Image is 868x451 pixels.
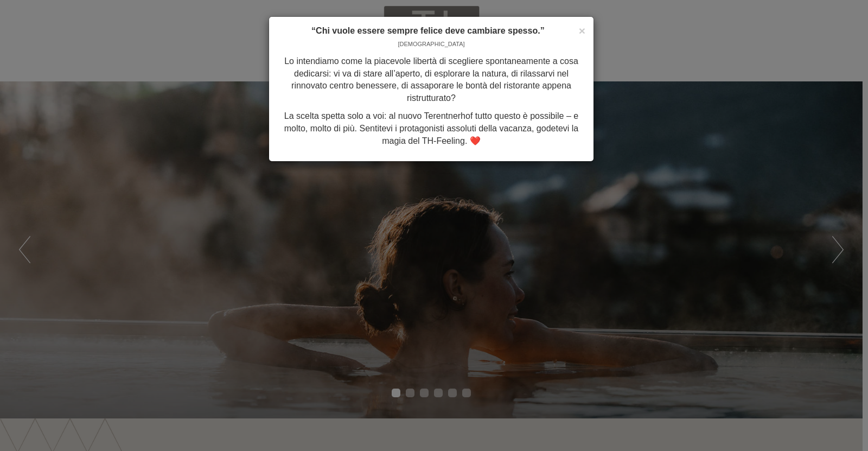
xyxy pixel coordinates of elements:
[579,24,585,37] span: ×
[311,26,545,35] strong: “Chi vuole essere sempre felice deve cambiare spesso.”
[277,110,585,148] p: La scelta spetta solo a voi: al nuovo Terentnerhof tutto questo è possibile – e molto, molto di p...
[398,41,464,47] span: [DEMOGRAPHIC_DATA]
[277,55,585,105] p: Lo intendiamo come la piacevole libertà di scegliere spontaneamente a cosa dedicarsi: vi va di st...
[579,25,585,36] button: Close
